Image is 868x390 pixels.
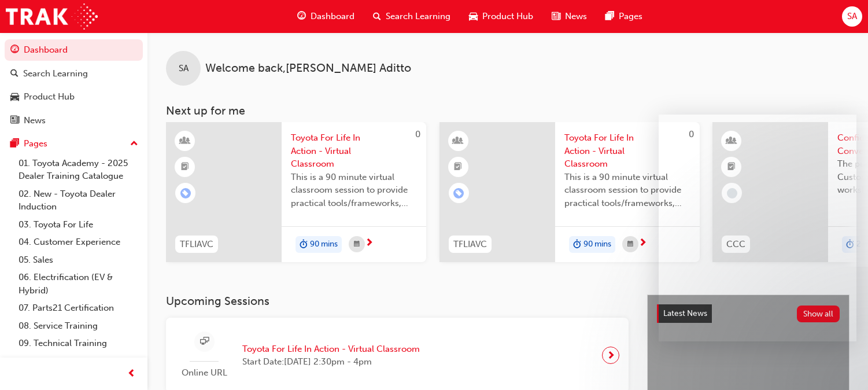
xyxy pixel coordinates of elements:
h3: Upcoming Sessions [166,295,629,308]
span: learningResourceType_INSTRUCTOR_LED-icon [454,134,462,149]
span: Welcome back , [PERSON_NAME] Aditto [205,62,411,75]
span: news-icon [10,116,19,126]
span: 90 mins [310,238,338,251]
a: guage-iconDashboard [288,5,364,28]
span: Toyota For Life In Action - Virtual Classroom [291,131,417,171]
span: booktick-icon [454,160,462,175]
span: This is a 90 minute virtual classroom session to provide practical tools/frameworks, behaviours a... [564,171,690,210]
span: duration-icon [573,237,581,252]
iframe: Intercom live chat [829,351,856,378]
a: Search Learning [5,63,143,84]
span: Online URL [175,366,233,380]
a: search-iconSearch Learning [364,5,460,28]
a: news-iconNews [542,5,596,28]
span: This is a 90 minute virtual classroom session to provide practical tools/frameworks, behaviours a... [291,171,417,210]
a: 07. Parts21 Certification [14,299,143,317]
span: calendar-icon [354,237,360,252]
a: 10. TUNE Rev-Up Training [14,352,143,370]
a: 0TFLIAVCToyota For Life In Action - Virtual ClassroomThis is a 90 minute virtual classroom sessio... [166,122,426,262]
h3: Next up for me [147,104,868,117]
a: 03. Toyota For Life [14,216,143,234]
div: Search Learning [23,67,88,80]
span: next-icon [638,238,647,249]
a: Latest NewsShow all [657,304,840,323]
span: SA [179,62,189,75]
a: car-iconProduct Hub [460,5,542,28]
span: 90 mins [583,238,611,251]
button: SA [842,6,862,27]
span: Pages [619,10,642,23]
span: learningRecordVerb_ENROLL-icon [180,188,191,198]
iframe: Intercom live chat message [659,115,856,341]
a: 04. Customer Experience [14,233,143,251]
span: 0 [415,129,420,139]
a: 06. Electrification (EV & Hybrid) [14,268,143,299]
span: guage-icon [10,45,19,56]
span: News [565,10,587,23]
span: TFLIAVC [453,238,487,251]
span: calendar-icon [627,237,633,252]
span: TFLIAVC [180,238,213,251]
span: search-icon [373,9,381,24]
span: car-icon [10,92,19,102]
a: 01. Toyota Academy - 2025 Dealer Training Catalogue [14,154,143,185]
a: Dashboard [5,39,143,61]
button: DashboardSearch LearningProduct HubNews [5,37,143,133]
button: Pages [5,133,143,154]
span: learningRecordVerb_ENROLL-icon [453,188,464,198]
div: Pages [24,137,47,150]
span: Dashboard [311,10,354,23]
a: Online URLToyota For Life In Action - Virtual ClassroomStart Date:[DATE] 2:30pm - 4pm [175,327,619,384]
span: SA [847,10,857,23]
span: next-icon [365,238,374,249]
span: Start Date: [DATE] 2:30pm - 4pm [242,355,420,369]
span: prev-icon [127,367,136,381]
span: duration-icon [300,237,308,252]
a: 05. Sales [14,251,143,269]
span: guage-icon [297,9,306,24]
span: next-icon [607,347,615,363]
a: 0TFLIAVCToyota For Life In Action - Virtual ClassroomThis is a 90 minute virtual classroom sessio... [439,122,700,262]
div: News [24,114,46,127]
a: 09. Technical Training [14,334,143,352]
span: pages-icon [605,9,614,24]
a: News [5,110,143,131]
a: pages-iconPages [596,5,652,28]
span: search-icon [10,69,19,79]
a: Product Hub [5,86,143,108]
span: car-icon [469,9,478,24]
a: 02. New - Toyota Dealer Induction [14,185,143,216]
span: news-icon [552,9,560,24]
span: pages-icon [10,139,19,149]
div: Product Hub [24,90,75,104]
span: Search Learning [386,10,450,23]
img: Trak [6,3,98,30]
span: Toyota For Life In Action - Virtual Classroom [242,343,420,356]
span: learningResourceType_INSTRUCTOR_LED-icon [181,134,189,149]
span: up-icon [130,137,138,152]
span: sessionType_ONLINE_URL-icon [200,334,209,349]
span: Toyota For Life In Action - Virtual Classroom [564,131,690,171]
span: booktick-icon [181,160,189,175]
a: 08. Service Training [14,317,143,335]
span: Product Hub [482,10,533,23]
